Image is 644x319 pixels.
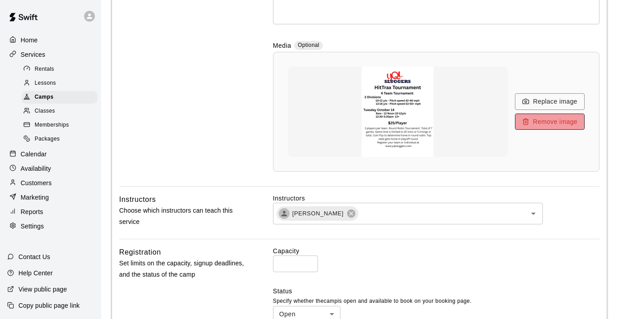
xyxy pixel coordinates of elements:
p: Services [21,50,45,59]
span: Lessons [35,79,56,88]
button: Remove image [515,114,585,130]
div: Classes [22,105,98,118]
a: Packages [22,132,101,146]
a: Marketing [7,191,94,204]
h6: Registration [119,246,161,258]
span: Packages [35,135,60,144]
p: Copy public page link [18,301,80,310]
button: Replace image [515,93,585,110]
a: Reports [7,205,94,219]
div: Lessons [22,77,98,90]
span: Memberships [35,121,69,130]
div: Packages [22,133,98,146]
div: [PERSON_NAME] [277,206,358,221]
p: Choose which instructors can teach this service [119,205,244,228]
a: Availability [7,162,94,175]
p: Home [21,36,38,45]
button: Open [527,207,540,220]
div: Rentals [22,63,98,76]
p: Contact Us [18,252,50,261]
p: Settings [21,222,44,231]
p: Set limits on the capacity, signup deadlines, and the status of the camp [119,258,244,280]
a: Services [7,48,94,61]
a: Memberships [22,118,101,132]
div: Camps [22,91,98,104]
a: Camps [22,91,101,105]
a: Home [7,33,94,47]
span: Classes [35,107,55,116]
a: Classes [22,105,101,118]
h6: Instructors [119,194,156,205]
p: Availability [21,164,51,173]
a: Customers [7,176,94,190]
span: [PERSON_NAME] [287,209,349,218]
p: Reports [21,207,43,216]
img: Service image [308,67,487,157]
p: Marketing [21,193,49,202]
p: Specify whether the camp is open and available to book on your booking page. [273,297,599,306]
div: Blake Babki [279,208,290,219]
a: Calendar [7,147,94,161]
div: Memberships [22,119,98,132]
a: Rentals [22,62,101,76]
p: Help Center [18,269,53,278]
span: Optional [298,42,319,48]
p: Calendar [21,150,47,159]
a: Lessons [22,76,101,90]
p: Customers [21,178,52,187]
span: Camps [35,93,54,102]
span: Rentals [35,65,54,74]
label: Status [273,287,599,296]
label: Instructors [273,194,599,203]
label: Media [273,41,291,51]
a: Settings [7,219,94,233]
p: View public page [18,285,67,294]
label: Capacity [273,246,599,255]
